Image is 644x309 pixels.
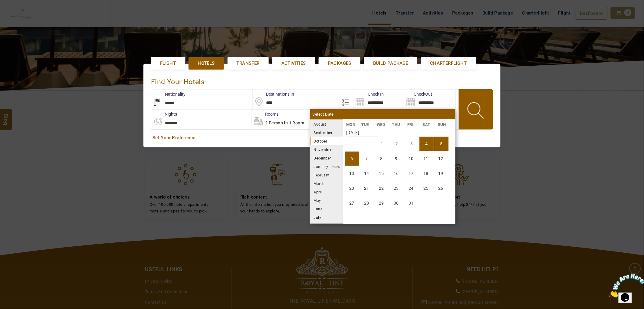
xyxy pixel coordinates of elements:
[419,152,433,166] li: Saturday, 11 October 2025
[434,181,448,196] li: Sunday, 26 October 2025
[345,196,359,210] li: Monday, 27 October 2025
[360,181,374,196] li: Tuesday, 21 October 2025
[310,137,343,145] li: October
[358,121,374,128] li: TUE
[419,137,434,151] li: Saturday, 4 October 2025
[253,91,294,97] label: Destinations In
[389,166,403,181] li: Thursday, 16 October 2025
[189,57,224,70] a: Hotels
[430,60,467,67] span: Charterflight
[374,181,389,196] li: Wednesday, 22 October 2025
[419,181,433,196] li: Saturday, 25 October 2025
[374,152,389,166] li: Wednesday, 8 October 2025
[265,120,304,125] span: 2 Person in 1 Room
[310,188,343,196] li: April
[343,121,359,128] li: MON
[374,121,389,128] li: WED
[360,152,374,166] li: Tuesday, 7 October 2025
[360,196,374,210] li: Tuesday, 28 October 2025
[310,205,343,213] li: June
[310,171,343,179] li: February
[228,57,269,70] a: Transfer
[328,60,351,67] span: Packages
[360,166,374,181] li: Tuesday, 14 October 2025
[310,145,343,154] li: November
[2,2,40,26] img: Chat attention grabber
[310,213,343,222] li: July
[310,196,343,205] li: May
[310,109,455,120] div: Select Date
[404,181,418,196] li: Friday, 24 October 2025
[237,60,260,67] span: Transfer
[345,166,359,181] li: Monday, 13 October 2025
[346,126,378,136] strong: [DATE]
[389,196,403,210] li: Thursday, 30 October 2025
[310,128,343,137] li: September
[151,57,185,70] a: Flight
[310,179,343,188] li: March
[151,71,493,89] div: Find Your Hotels
[419,121,435,128] li: SAT
[198,60,215,67] span: Hotels
[151,111,177,117] label: nights
[345,181,359,196] li: Monday, 20 October 2025
[404,152,418,166] li: Friday, 10 October 2025
[374,166,389,181] li: Wednesday, 15 October 2025
[364,57,417,70] a: Build Package
[310,120,343,128] li: August
[389,121,404,128] li: THU
[404,166,418,181] li: Friday, 17 October 2025
[373,60,408,67] span: Build Package
[251,111,278,117] label: Rooms
[326,123,369,126] small: 2025
[405,90,455,109] input: Search
[354,90,405,109] input: Search
[389,181,403,196] li: Thursday, 23 October 2025
[281,60,306,67] span: Activities
[404,121,420,128] li: FRI
[419,166,433,181] li: Saturday, 18 October 2025
[310,162,343,171] li: January
[310,154,343,162] li: December
[153,135,491,141] a: Set Your Preference
[319,57,360,70] a: Packages
[435,121,450,128] li: SUN
[160,60,176,67] span: Flight
[434,137,448,151] li: Sunday, 5 October 2025
[434,152,448,166] li: Sunday, 12 October 2025
[345,152,359,166] li: Monday, 6 October 2025
[272,57,315,70] a: Activities
[404,196,418,210] li: Friday, 31 October 2025
[434,166,448,181] li: Sunday, 19 October 2025
[374,196,389,210] li: Wednesday, 29 October 2025
[405,91,432,97] label: CheckOut
[151,91,186,97] label: Nationality
[328,165,340,169] small: 2026
[2,2,5,8] span: 1
[421,57,476,70] a: Charterflight
[354,91,384,97] label: Check In
[389,152,403,166] li: Thursday, 9 October 2025
[606,271,644,300] iframe: chat widget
